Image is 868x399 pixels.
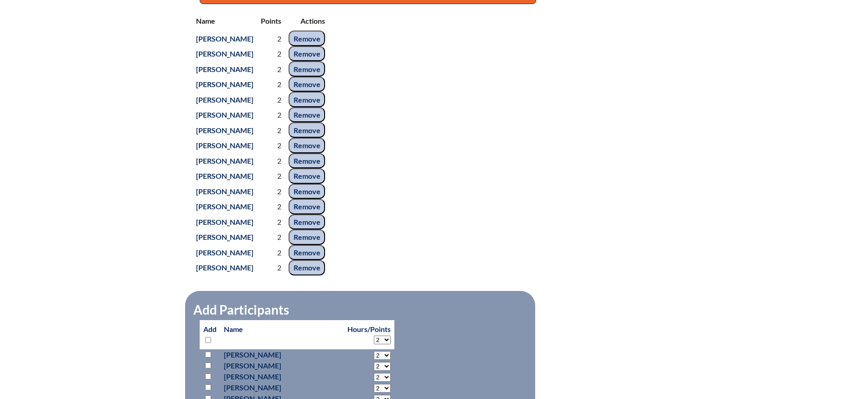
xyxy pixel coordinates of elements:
td: 2 [257,168,285,184]
td: 2 [257,31,285,46]
input: Remove [289,199,325,214]
td: 2 [257,245,285,260]
td: 2 [257,61,285,77]
input: Remove [289,245,325,260]
td: 2 [257,46,285,62]
input: Remove [289,138,325,153]
p: [PERSON_NAME] [224,382,340,393]
a: [PERSON_NAME] [192,216,257,228]
legend: Add Participants [192,302,290,317]
input: Remove [289,107,325,123]
a: [PERSON_NAME] [192,139,257,151]
td: 2 [257,229,285,245]
td: 2 [257,77,285,92]
a: [PERSON_NAME] [192,93,257,106]
td: 2 [257,199,285,214]
input: Remove [289,122,325,138]
a: [PERSON_NAME] [192,246,257,259]
input: Remove [289,214,325,230]
input: Remove [289,168,325,184]
input: Remove [289,31,325,46]
p: [PERSON_NAME] [224,371,340,382]
input: Remove [289,92,325,107]
input: Remove [289,46,325,62]
a: [PERSON_NAME] [192,155,257,167]
a: [PERSON_NAME] [192,109,257,121]
p: [PERSON_NAME] [224,360,340,371]
td: 2 [257,214,285,230]
a: [PERSON_NAME] [192,78,257,90]
td: 2 [257,122,285,138]
input: Remove [289,153,325,169]
input: Remove [289,260,325,275]
a: [PERSON_NAME] [192,185,257,197]
td: 2 [257,184,285,199]
a: [PERSON_NAME] [192,47,257,60]
p: Add [203,324,217,346]
td: 2 [257,107,285,123]
input: Remove [289,229,325,245]
a: [PERSON_NAME] [192,200,257,212]
input: Remove [289,77,325,92]
a: [PERSON_NAME] [192,32,257,45]
a: [PERSON_NAME] [192,231,257,243]
td: 2 [257,92,285,107]
input: Remove [289,184,325,199]
p: [PERSON_NAME] [224,349,340,360]
a: [PERSON_NAME] [192,170,257,182]
p: Points [261,15,281,27]
p: Name [224,324,340,335]
p: Actions [289,15,325,27]
a: [PERSON_NAME] [192,261,257,274]
input: Remove [289,61,325,77]
td: 2 [257,153,285,169]
p: Name [196,15,253,27]
td: 2 [257,260,285,275]
td: 2 [257,138,285,153]
a: [PERSON_NAME] [192,124,257,136]
a: [PERSON_NAME] [192,63,257,75]
p: Hours/Points [347,324,391,335]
